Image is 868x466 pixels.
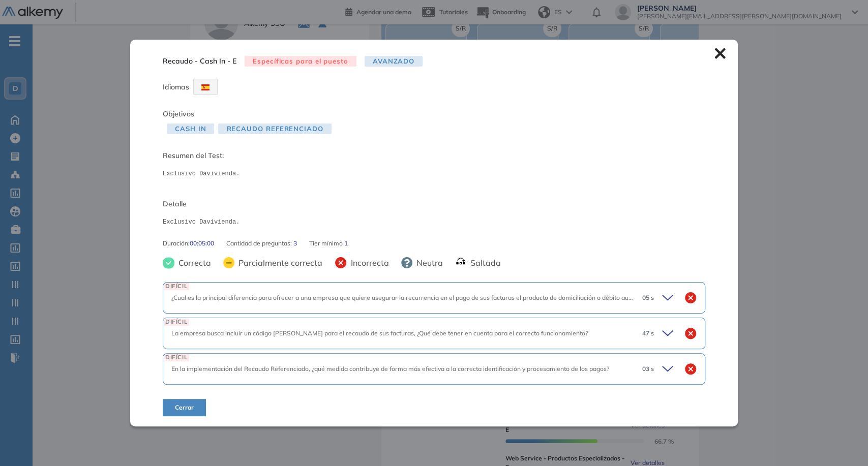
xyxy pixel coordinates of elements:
[190,239,214,248] span: 00:05:00
[642,364,654,374] span: 03 s
[293,239,297,248] span: 3
[163,399,206,416] button: Cerrar
[163,239,190,248] span: Duración :
[163,199,705,209] span: Detalle
[163,283,189,290] span: DIFÍCIL
[344,239,348,248] span: 1
[642,329,654,338] span: 47 s
[466,257,501,269] span: Saltada
[365,56,423,67] span: Avanzado
[163,56,236,67] span: Recaudo - Cash In - E
[201,84,209,90] img: ESP
[163,82,189,91] span: Idiomas
[163,169,705,178] pre: Exclusivo Davivienda.
[218,123,331,134] span: Recaudo Referenciado
[171,294,656,301] span: ¿Cual es la principal diferencia para ofrecer a una empresa que quiere asegurar la recurrencia en...
[226,239,293,248] span: Cantidad de preguntas:
[163,318,189,326] span: DIFÍCIL
[171,365,609,372] span: En la implementación del Recaudo Referenciado, ¿qué medida contribuye de forma más efectiva a la ...
[174,257,211,269] span: Correcta
[163,109,194,118] span: Objetivos
[167,123,214,134] span: Cash In
[245,56,356,67] span: Específicas para el puesto
[642,293,654,302] span: 05 s
[171,329,588,337] span: La empresa busca incluir un código [PERSON_NAME] para el recaudo de sus facturas, ¿Qué debe tener...
[163,218,705,227] pre: Exclusivo Davivienda.
[412,257,443,269] span: Neutra
[234,257,322,269] span: Parcialmente correcta
[163,354,189,361] span: DIFÍCIL
[309,239,344,248] span: Tier mínimo
[163,150,705,161] span: Resumen del Test:
[347,257,389,269] span: Incorrecta
[175,403,194,412] span: Cerrar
